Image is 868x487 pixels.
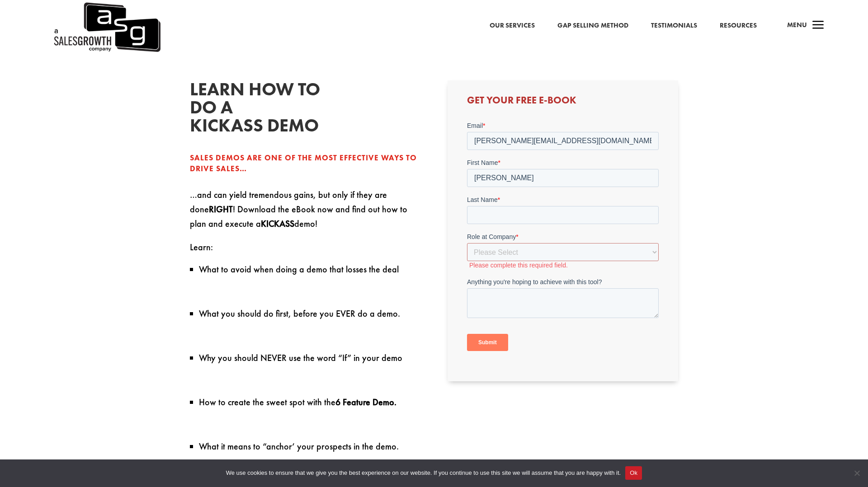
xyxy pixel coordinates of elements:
[852,468,861,478] span: No
[199,440,420,452] li: What it means to “anchor’ your prospects in the demo.
[787,20,807,29] span: Menu
[199,352,420,364] li: Why you should NEVER use the word “If” in your demo
[199,308,420,319] li: What you should do first, before you EVER do a demo.
[226,468,621,478] span: We use cookies to ensure that we give you the best experience on our website. If you continue to ...
[199,396,420,408] li: How to create the sweet spot with the
[651,20,697,32] a: Testimonials
[261,218,294,229] strong: KICKASS
[720,20,757,32] a: Resources
[625,466,642,480] button: Ok
[199,263,420,275] li: What to avoid when doing a demo that losses the deal
[209,203,233,215] strong: RIGHT
[467,121,659,367] iframe: Form 0
[190,153,420,174] p: Sales demos are one of the most effective ways to drive sales…
[809,17,827,35] span: a
[335,396,396,408] strong: 6 Feature Demo.
[557,20,628,32] a: Gap Selling Method
[490,20,535,32] a: Our Services
[190,240,420,263] p: Learn:
[467,95,659,110] h3: Get Your Free E-book
[190,80,325,139] h2: Learn How to do a Kickass demo
[190,187,420,240] p: …and can yield tremendous gains, but only if they are done ! Download the eBook now and find out ...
